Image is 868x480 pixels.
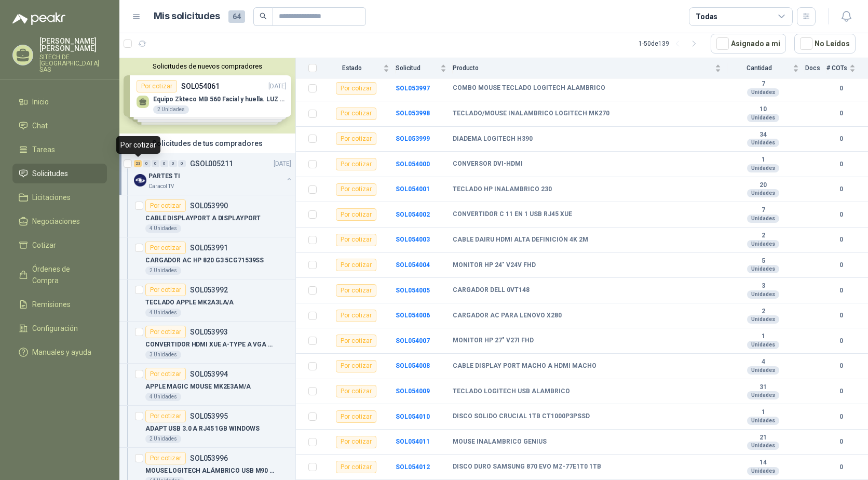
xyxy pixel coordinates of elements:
[453,236,588,244] b: CABLE DAIRU HDMI ALTA DEFINICIÓN 4K 2M
[274,159,291,169] p: [DATE]
[145,393,181,401] div: 4 Unidades
[145,298,234,308] p: TECLADO APPLE MK2A3LA/A
[396,85,430,92] a: SOL053997
[711,34,786,54] button: Asignado a mi
[32,216,80,227] span: Negociaciones
[190,370,228,378] p: SOL053994
[747,215,779,223] div: Unidades
[190,244,228,251] p: SOL053991
[32,168,68,179] span: Solicitudes
[396,261,430,269] b: SOL054004
[727,257,799,265] b: 5
[826,412,856,422] b: 0
[336,259,376,271] div: Por cotizar
[826,58,868,78] th: # COTs
[12,259,107,290] a: Órdenes de Compra
[145,256,264,265] p: CARGADOR AC HP 820 G3 5CG71539SS
[32,96,49,108] span: Inicio
[116,136,160,154] div: Por cotizar
[794,34,856,54] button: No Leídos
[32,263,97,286] span: Órdenes de Compra
[32,120,48,131] span: Chat
[32,239,56,251] span: Cotizar
[148,182,174,191] p: Caracol TV
[826,159,856,169] b: 0
[453,210,572,219] b: CONVERTIDOR C 11 EN 1 USB RJ45 XUE
[336,208,376,221] div: Por cotizar
[32,299,71,310] span: Remisiones
[336,436,376,448] div: Por cotizar
[323,58,396,78] th: Estado
[336,335,376,347] div: Por cotizar
[826,235,856,245] b: 0
[119,195,295,237] a: Por cotizarSOL053990CABLE DISPLAYPORT A DISPLAYPORT4 Unidades
[727,105,799,114] b: 10
[145,266,181,275] div: 2 Unidades
[145,435,181,443] div: 2 Unidades
[826,260,856,270] b: 0
[12,92,107,112] a: Inicio
[148,171,180,181] p: PARTES TI
[747,265,779,273] div: Unidades
[826,311,856,321] b: 0
[396,362,430,369] b: SOL054008
[396,110,430,117] a: SOL053998
[336,132,376,145] div: Por cotizar
[396,236,430,243] a: SOL054003
[190,455,228,462] p: SOL053996
[826,286,856,296] b: 0
[453,438,547,446] b: MOUSE INALAMBRICO GENIUS
[727,308,799,316] b: 2
[826,134,856,144] b: 0
[396,287,430,294] b: SOL054005
[12,235,107,255] a: Cotizar
[119,322,295,364] a: Por cotizarSOL053993CONVERTIDOR HDMI XUE A-TYPE A VGA AG62003 Unidades
[826,361,856,371] b: 0
[228,10,245,23] span: 64
[145,284,186,296] div: Por cotizar
[747,290,779,299] div: Unidades
[747,189,779,197] div: Unidades
[826,386,856,396] b: 0
[336,385,376,397] div: Por cotizar
[336,310,376,322] div: Por cotizar
[145,452,186,464] div: Por cotizar
[190,160,233,167] p: GSOL005211
[396,413,430,420] b: SOL054010
[336,284,376,297] div: Por cotizar
[396,312,430,319] a: SOL054006
[747,88,779,97] div: Unidades
[396,185,430,193] b: SOL054001
[145,368,186,380] div: Por cotizar
[119,406,295,448] a: Por cotizarSOL053995ADAPT USB 3.0 A RJ45 1GB WINDOWS2 Unidades
[396,463,430,471] a: SOL054012
[747,391,779,399] div: Unidades
[145,351,181,359] div: 3 Unidades
[396,161,430,168] a: SOL054000
[12,295,107,314] a: Remisiones
[124,62,291,70] button: Solicitudes de nuevos compradores
[396,211,430,218] b: SOL054002
[32,192,71,203] span: Licitaciones
[160,160,168,167] div: 0
[826,462,856,472] b: 0
[826,184,856,194] b: 0
[190,202,228,209] p: SOL053990
[826,84,856,94] b: 0
[826,109,856,118] b: 0
[145,326,186,338] div: Por cotizar
[453,312,562,320] b: CARGADOR AC PARA LENOVO X280
[32,346,91,358] span: Manuales y ayuda
[747,164,779,172] div: Unidades
[336,234,376,246] div: Por cotizar
[727,282,799,290] b: 3
[12,188,107,207] a: Licitaciones
[336,410,376,423] div: Por cotizar
[727,80,799,88] b: 7
[396,58,453,78] th: Solicitud
[12,164,107,183] a: Solicitudes
[396,135,430,142] b: SOL053999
